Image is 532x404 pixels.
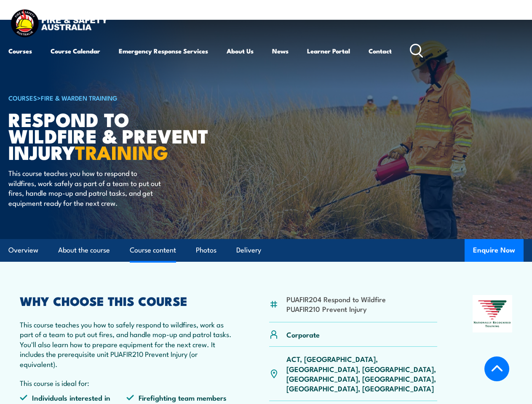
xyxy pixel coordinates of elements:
li: PUAFIR204 Respond to Wildfire [286,294,386,304]
img: Nationally Recognised Training logo. [473,295,512,332]
a: Learner Portal [307,41,350,61]
a: Course content [130,239,176,261]
a: Fire & Warden Training [41,93,118,102]
h6: > [8,93,217,103]
p: This course teaches you how to safely respond to wildfires, work as part of a team to put out fir... [20,319,233,369]
a: Photos [196,239,217,261]
p: Corporate [286,330,320,339]
h2: WHY CHOOSE THIS COURSE [20,295,233,306]
a: Emergency Response Services [119,41,208,61]
a: COURSES [8,93,37,102]
strong: TRAINING [75,137,168,166]
a: About the course [58,239,110,261]
h1: Respond to Wildfire & Prevent Injury [8,111,217,160]
p: ACT, [GEOGRAPHIC_DATA], [GEOGRAPHIC_DATA], [GEOGRAPHIC_DATA], [GEOGRAPHIC_DATA], [GEOGRAPHIC_DATA... [286,354,437,393]
p: This course is ideal for: [20,378,233,388]
a: Course Calendar [51,41,100,61]
a: Courses [8,41,32,61]
p: This course teaches you how to respond to wildfires, work safely as part of a team to put out fir... [8,168,162,207]
a: Overview [8,239,38,261]
button: Enquire Now [465,239,524,262]
li: PUAFIR210 Prevent Injury [286,304,386,314]
a: News [272,41,289,61]
a: Contact [369,41,392,61]
a: Delivery [236,239,261,261]
a: About Us [227,41,254,61]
